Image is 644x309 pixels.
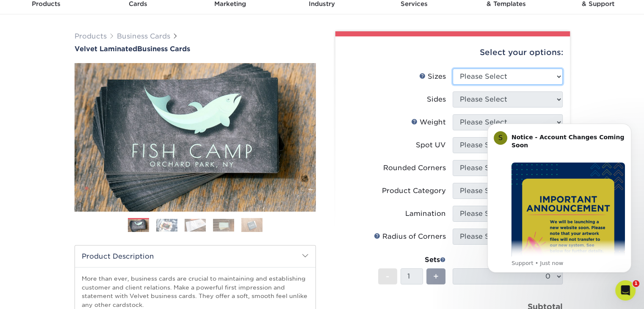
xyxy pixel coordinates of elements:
div: Product Category [382,186,446,196]
div: Weight [411,117,446,127]
img: Business Cards 04 [213,219,234,232]
div: Spot UV [416,140,446,150]
div: Quantity per Set [453,255,563,265]
div: Radius of Corners [374,232,446,242]
iframe: Google Customer Reviews [2,283,72,306]
span: Velvet Laminated [75,45,137,53]
div: Sets [378,255,446,265]
img: Business Cards 01 [128,215,149,236]
iframe: Intercom notifications message [475,111,644,286]
img: Business Cards 05 [241,218,263,232]
img: Business Cards 03 [185,219,206,232]
img: Velvet Laminated 01 [75,17,316,258]
div: Select your options: [342,36,563,69]
img: Business Cards 02 [156,219,177,232]
div: Rounded Corners [383,163,446,173]
h1: Business Cards [75,45,316,53]
div: Sizes [419,72,446,82]
a: Business Cards [117,32,170,40]
div: Sides [427,94,446,105]
iframe: Intercom live chat [615,280,636,301]
a: Products [75,32,107,40]
a: Velvet LaminatedBusiness Cards [75,45,316,53]
span: 1 [633,280,639,287]
h2: Product Description [75,246,315,267]
span: + [433,270,439,283]
div: Lamination [405,209,446,219]
span: - [386,270,390,283]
